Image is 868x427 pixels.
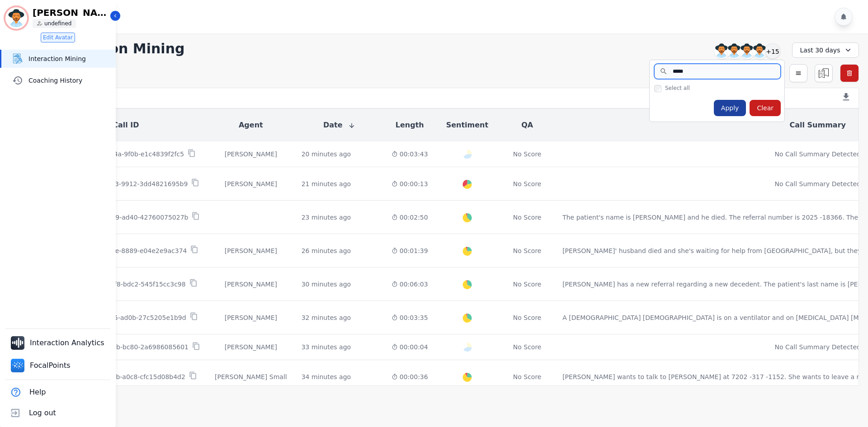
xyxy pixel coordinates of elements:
[28,54,112,63] span: Interaction Mining
[302,213,351,222] div: 23 minutes ago
[5,382,47,403] button: Help
[323,120,355,131] button: Date
[29,387,46,398] span: Help
[790,120,846,131] button: Call Summary
[52,179,188,188] p: c09452fd-4446-4483-9912-3dd4821695b9
[302,150,351,159] div: 20 minutes ago
[513,372,542,381] div: No Score
[30,338,106,348] span: Interaction Analytics
[513,246,542,255] div: No Score
[215,372,287,381] div: [PERSON_NAME] Small
[52,343,189,352] p: 7d5dadb8-d131-435b-bc80-2a6986085601
[513,213,542,222] div: No Score
[55,372,185,381] p: 751f38c1-e65c-4ecb-a0c8-cfc15d08b4d2
[54,280,185,289] p: b285a61b-c65d-4af8-bdc2-545f15cc3c98
[302,372,351,381] div: 34 minutes ago
[302,313,351,322] div: 32 minutes ago
[215,343,287,352] div: [PERSON_NAME]
[392,343,428,352] div: 00:00:04
[392,246,428,255] div: 00:01:39
[513,313,542,322] div: No Score
[7,355,76,376] a: FocalPoints
[113,120,139,131] button: Call ID
[5,7,27,29] img: Bordered avatar
[302,246,351,255] div: 26 minutes ago
[750,100,781,116] div: Clear
[302,179,351,188] div: 21 minutes ago
[37,21,42,26] img: person
[392,150,428,159] div: 00:03:43
[215,179,287,188] div: [PERSON_NAME]
[392,280,428,289] div: 00:06:03
[30,360,72,371] span: FocalPoints
[56,150,184,159] p: 8ec1abae-4ef6-484a-9f0b-e1c4839f2fc5
[5,403,58,423] button: Log out
[41,33,75,42] button: Edit Avatar
[396,120,424,131] button: Length
[714,100,746,116] div: Apply
[665,84,690,92] span: Select all
[392,372,428,381] div: 00:00:36
[33,8,109,17] p: [PERSON_NAME]
[392,213,428,222] div: 00:02:50
[392,313,428,322] div: 00:03:35
[215,313,287,322] div: [PERSON_NAME]
[513,179,542,188] div: No Score
[792,42,859,58] div: Last 30 days
[54,313,186,322] p: fcebab26-eddf-44b5-ad0b-27c5205e1b9d
[513,150,542,159] div: No Score
[521,120,533,131] button: QA
[1,50,116,68] a: Interaction Mining
[765,43,780,59] div: +15
[52,213,188,222] p: 650994cc-97d9-45a9-ad40-42760075027b
[215,150,287,159] div: [PERSON_NAME]
[392,179,428,188] div: 00:00:13
[53,246,187,255] p: 66926cf4-79c6-450e-8889-e04e2e9ac374
[44,20,71,27] p: undefined
[28,76,112,85] span: Coaching History
[302,343,351,352] div: 33 minutes ago
[215,280,287,289] div: [PERSON_NAME]
[446,120,488,131] button: Sentiment
[513,280,542,289] div: No Score
[513,343,542,352] div: No Score
[1,71,116,89] a: Coaching History
[302,280,351,289] div: 30 minutes ago
[215,246,287,255] div: [PERSON_NAME]
[239,120,263,131] button: Agent
[29,408,56,418] span: Log out
[7,333,110,353] a: Interaction Analytics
